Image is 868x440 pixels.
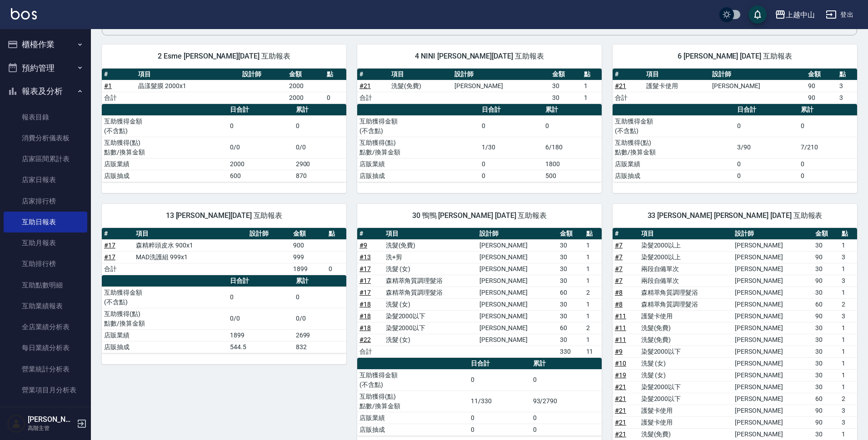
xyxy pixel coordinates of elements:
a: #13 [359,253,371,261]
td: 30 [550,80,582,92]
a: #11 [615,336,626,343]
td: 洗髮(免費) [384,239,477,251]
td: 店販抽成 [613,170,735,182]
td: [PERSON_NAME] [477,322,558,334]
a: #8 [615,289,623,296]
td: 2900 [294,158,346,170]
td: 染髮2000以下 [639,393,733,405]
td: 0 [469,369,531,391]
img: Person [7,415,25,433]
td: 1 [584,334,602,346]
th: # [357,228,384,240]
td: 店販業績 [357,412,469,424]
th: 點 [584,228,602,240]
a: #18 [359,301,371,308]
a: #21 [615,82,626,89]
td: 洗髮 (女) [639,357,733,369]
td: 染髮2000以下 [639,381,733,393]
td: 1 [584,310,602,322]
td: 店販抽成 [102,341,228,353]
th: 累計 [294,104,346,116]
td: 0 [543,115,602,137]
button: 上越中山 [771,5,818,24]
td: [PERSON_NAME] [733,287,813,298]
td: 30 [813,346,839,357]
td: 870 [294,170,346,182]
td: 93/2790 [531,391,602,412]
th: 累計 [798,104,857,116]
td: [PERSON_NAME] [733,310,813,322]
td: 30 [813,369,839,381]
a: #8 [615,301,623,308]
td: 兩段自備單次 [639,263,733,275]
td: 1 [584,298,602,310]
td: 互助獲得(點) 點數/換算金額 [613,137,735,158]
th: 項目 [136,69,240,80]
th: 設計師 [247,228,291,240]
td: 互助獲得金額 (不含點) [613,115,735,137]
td: [PERSON_NAME] [733,405,813,416]
td: 0 [735,115,798,137]
td: 1 [584,275,602,287]
td: 店販業績 [357,158,479,170]
td: 30 [813,334,839,346]
a: #10 [615,360,626,367]
td: 1 [584,239,602,251]
th: 項目 [644,69,710,80]
table: a dense table [102,275,346,353]
td: 60 [558,322,584,334]
td: 2 [584,287,602,298]
td: 2699 [294,329,346,341]
td: [PERSON_NAME] [477,310,558,322]
td: 3 [839,251,857,263]
a: #9 [615,348,623,355]
td: 0 [798,170,857,182]
table: a dense table [357,69,602,104]
td: 互助獲得(點) 點數/換算金額 [102,137,228,158]
td: 60 [813,298,839,310]
span: 13 [PERSON_NAME][DATE] 互助報表 [113,211,335,220]
td: 1 [839,357,857,369]
div: 上越中山 [786,9,815,20]
th: 金額 [558,228,584,240]
a: 店家排行榜 [4,191,87,212]
td: 0 [294,115,346,137]
td: 1800 [543,158,602,170]
td: 0 [531,369,602,391]
td: 2 [584,322,602,334]
th: 金額 [291,228,326,240]
a: 全店業績分析表 [4,316,87,337]
td: 0 [294,287,346,308]
th: 設計師 [710,69,806,80]
th: 累計 [531,358,602,370]
td: 0 [228,115,293,137]
td: 0 [735,170,798,182]
td: 3 [839,405,857,416]
td: 7/210 [798,137,857,158]
a: 營業統計分析表 [4,359,87,380]
td: [PERSON_NAME] [733,251,813,263]
td: 544.5 [228,341,293,353]
td: 30 [550,92,582,104]
td: 900 [291,239,326,251]
span: 30 鴨鴨 [PERSON_NAME] [DATE] 互助報表 [368,211,591,220]
th: # [613,228,639,240]
td: 互助獲得金額 (不含點) [357,369,469,391]
td: 互助獲得金額 (不含點) [102,287,228,308]
td: 30 [813,322,839,334]
td: 0 [228,287,293,308]
td: 2 [839,393,857,405]
a: #17 [359,277,371,284]
a: #11 [615,312,626,320]
th: 點 [837,69,857,80]
a: 互助業績報表 [4,296,87,316]
td: MAD洗護組 999x1 [134,251,247,263]
a: #18 [359,312,371,320]
a: #21 [615,430,626,438]
td: 0/0 [228,308,293,329]
td: 0 [479,158,543,170]
th: # [357,69,389,80]
td: 60 [558,287,584,298]
td: [PERSON_NAME] [733,239,813,251]
td: [PERSON_NAME] [733,275,813,287]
